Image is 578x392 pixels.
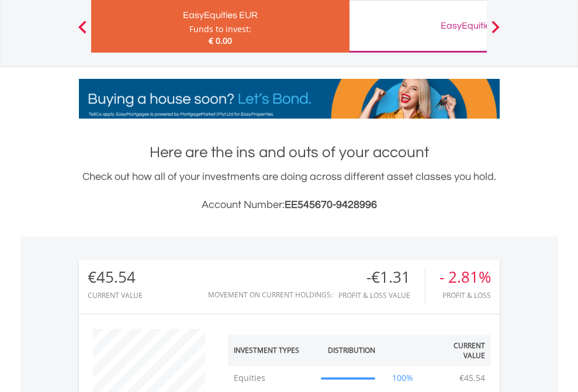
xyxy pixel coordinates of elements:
div: CURRENT VALUE [88,292,143,299]
td: Equities [228,366,316,390]
th: Investment Types [228,335,316,366]
td: €45.54 [454,366,491,390]
div: - 2.81% [439,269,491,286]
div: -€1.31 [338,269,425,286]
div: €45.54 [88,269,143,286]
h3: Account Number: [79,197,500,213]
div: EasyEquities EUR [98,7,342,23]
button: Next [484,26,507,38]
div: Movement on Current Holdings: [208,291,333,299]
div: Funds to invest: [189,23,251,35]
div: Check out how all of your investments are doing across different asset classes you hold. [79,169,500,213]
span: € 0.00 [209,35,232,46]
td: 100% [381,366,425,390]
img: EasyMortage Promotion Banner [79,79,500,119]
h1: Here are the ins and outs of your account [79,142,500,163]
button: Previous [71,26,94,38]
div: Distribution [328,345,375,355]
th: Current Value [425,335,491,366]
div: Profit & Loss Value [338,292,425,299]
div: Profit & Loss [439,292,491,299]
span: EE545670-9428996 [285,199,377,210]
